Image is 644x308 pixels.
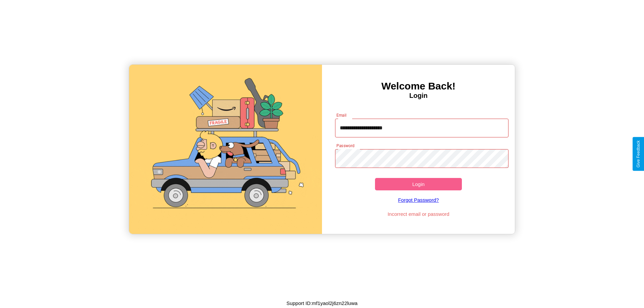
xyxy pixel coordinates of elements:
img: gif [129,65,322,234]
h4: Login [322,92,515,100]
button: Login [375,178,462,190]
h3: Welcome Back! [322,80,515,92]
div: Give Feedback [636,140,641,168]
p: Support ID: mf1yaol2j6zn22luwa [286,299,358,308]
label: Password [336,143,354,148]
a: Forgot Password? [332,190,505,209]
label: Email [336,112,347,118]
p: Incorrect email or password [332,209,505,219]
